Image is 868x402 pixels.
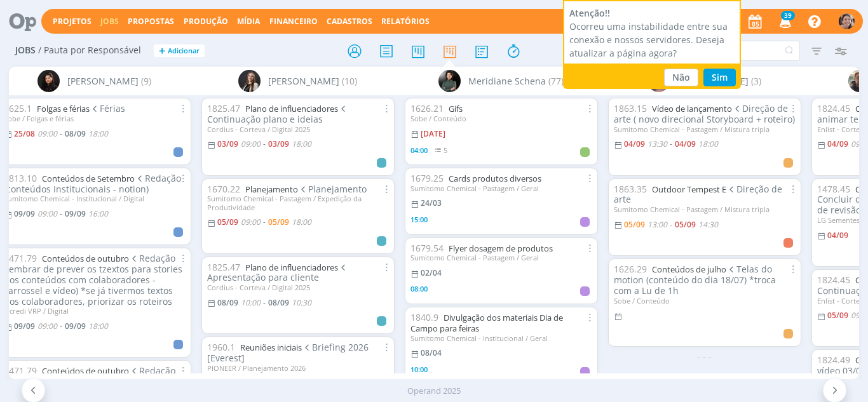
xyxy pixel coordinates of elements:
[817,354,850,366] span: 1824.49
[614,263,776,297] span: Telas do motion (conteúdo do dia 18/07) *troca com a Lu de 1h
[4,172,37,184] span: 1813.10
[603,349,806,363] div: - - -
[49,17,95,27] button: Projetos
[217,297,238,308] : 08/09
[88,208,108,219] : 16:00
[652,264,726,275] a: Conteúdos de julho
[207,183,240,195] span: 1670.22
[614,102,795,125] span: Direção de arte ( novo direcional Storyboard + roteiro)
[614,297,796,305] div: Sobe / Conteúdo
[154,44,205,58] button: +Adicionar
[292,217,311,227] : 18:00
[233,17,264,27] button: Mídia
[266,17,322,27] button: Financeiro
[60,323,62,330] : -
[624,138,645,149] : 04/09
[207,341,369,364] span: Briefing 2026 [Everest]
[14,321,35,332] : 09/09
[827,138,848,149] : 04/09
[614,263,647,275] span: 1626.29
[37,70,60,92] img: L
[675,219,696,230] : 05/09
[410,253,592,262] div: Sumitomo Chemical - Pastagem / Geral
[241,138,261,149] : 09:00
[410,284,428,293] span: 08:00
[14,128,35,139] : 25/08
[207,102,240,114] span: 1825.47
[410,102,444,114] span: 1626.21
[410,312,563,334] a: Divulgação dos materiais Dia de Campo para feiras
[410,311,438,323] span: 1840.9
[444,145,447,155] span: 5
[342,74,357,88] span: (10)
[4,365,37,377] span: 1471.79
[217,138,238,149] : 03/09
[88,321,108,332] : 18:00
[269,16,318,27] a: Financeiro
[37,208,57,219] : 09:00
[838,10,855,32] button: A
[648,219,667,230] : 13:00
[614,183,647,195] span: 1863.35
[569,6,735,20] div: Atenção!!
[38,45,141,56] span: / Pauta por Responsável
[207,261,349,284] span: Apresentação para cliente
[207,364,389,372] div: PIONEER / Planejamento 2026
[67,74,139,88] span: [PERSON_NAME]
[42,365,129,377] a: Conteúdos de outubro
[4,194,186,203] div: Sumitomo Chemical - Institucional / Digital
[168,47,200,55] span: Adicionar
[410,215,428,224] span: 15:00
[4,307,186,315] div: Sicredi VRP / Digital
[421,198,442,208] : 24/03
[670,140,672,148] : -
[410,334,592,342] div: Sumitomo Chemical - Institucional / Geral
[751,74,761,88] span: (3)
[827,230,848,241] : 04/09
[268,74,339,88] span: [PERSON_NAME]
[128,16,174,27] span: Propostas
[839,13,855,29] img: A
[88,128,108,139] : 18:00
[207,102,349,125] span: Continuação plano e ideias
[781,11,795,20] span: 39
[670,221,672,229] : -
[449,103,463,114] a: Gifs
[698,219,718,230] : 14:30
[42,173,135,184] a: Conteúdos de Setembro
[263,140,266,148] : -
[624,219,645,230] : 05/09
[771,10,797,33] button: 39
[698,138,718,149] : 18:00
[323,17,376,27] button: Cadastros
[817,183,850,195] span: 1478.45
[664,69,698,86] button: Não
[468,74,546,88] span: Meridiane Schena
[240,342,302,353] a: Reuniões iniciais
[4,102,32,114] span: 1625.1
[65,208,86,219] : 09/09
[141,74,151,88] span: (9)
[238,70,261,92] img: L
[410,365,428,374] span: 10:00
[421,267,442,278] : 02/04
[180,17,232,27] button: Produção
[245,262,338,273] a: Plano de influenciadores
[410,145,428,155] span: 04:00
[675,138,696,149] : 04/09
[37,103,90,114] a: Folgas e férias
[410,114,592,123] div: Sobe / Conteúdo
[207,341,235,353] span: 1960.1
[100,16,119,27] a: Jobs
[298,183,367,195] span: Planejamento
[4,114,186,123] div: Sobe / Folgas e férias
[207,194,389,211] div: Sumitomo Chemical - Pastagem / Expedição da Produtividade
[207,125,389,133] div: Cordius - Corteva / Digital 2025
[614,183,783,206] span: Direção de arte
[241,217,261,227] : 09:00
[65,128,86,139] : 08/09
[410,172,444,184] span: 1679.25
[421,347,442,358] : 08/04
[124,17,178,27] button: Propostas
[421,128,445,139] : [DATE]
